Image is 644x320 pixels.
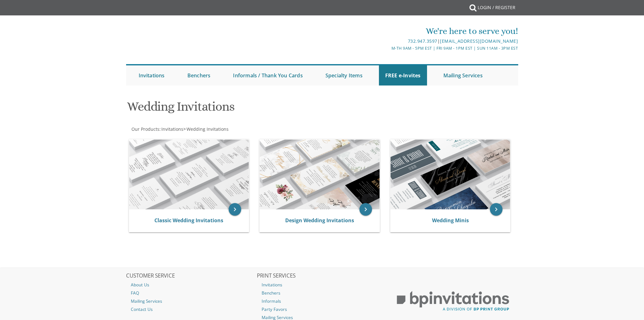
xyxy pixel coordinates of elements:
a: Invitations [132,65,171,86]
img: BP Print Group [388,285,518,317]
a: Specialty Items [319,65,369,86]
a: About Us [126,281,256,289]
a: keyboard_arrow_right [490,203,502,216]
a: FREE e-Invites [379,65,427,86]
h2: CUSTOMER SERVICE [126,273,256,279]
a: Invitations [161,126,183,132]
a: Benchers [257,289,387,297]
h1: Wedding Invitations [127,100,384,118]
h2: PRINT SERVICES [257,273,387,279]
a: Mailing Services [126,297,256,305]
div: We're here to serve you! [257,25,518,37]
span: Invitations [161,126,183,132]
a: 732.947.3597 [408,38,437,44]
a: Our Products [131,126,159,132]
a: keyboard_arrow_right [359,203,372,216]
a: Party Favors [257,305,387,313]
span: Wedding Invitations [186,126,229,132]
img: Design Wedding Invitations [260,140,380,209]
a: Informals [257,297,387,305]
a: Design Wedding Invitations [285,217,354,224]
span: > [183,126,229,132]
a: Mailing Services [437,65,489,86]
a: [EMAIL_ADDRESS][DOMAIN_NAME] [440,38,518,44]
a: Benchers [181,65,217,86]
a: keyboard_arrow_right [229,203,241,216]
a: Classic Wedding Invitations [154,217,223,224]
a: Contact Us [126,305,256,313]
a: Wedding Invitations [186,126,229,132]
div: : [126,126,322,132]
a: FAQ [126,289,256,297]
img: Wedding Minis [391,140,510,209]
a: Wedding Minis [432,217,469,224]
a: Invitations [257,281,387,289]
div: M-Th 9am - 5pm EST | Fri 9am - 1pm EST | Sun 11am - 3pm EST [257,45,518,52]
div: | [257,37,518,45]
img: Classic Wedding Invitations [129,140,249,209]
a: Informals / Thank You Cards [227,65,309,86]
